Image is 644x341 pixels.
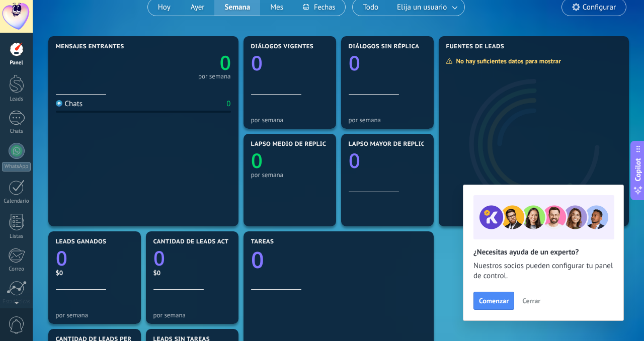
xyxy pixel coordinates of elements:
[153,244,165,272] text: 0
[153,238,244,245] span: Cantidad de leads activos
[479,297,509,304] span: Comenzar
[251,244,426,275] a: 0
[226,99,230,109] div: 0
[349,141,429,148] span: Lapso mayor de réplica
[153,244,231,272] a: 0
[251,116,329,124] div: por semana
[473,261,613,281] span: Nuestros socios pueden configurar tu panel de control.
[251,238,274,245] span: Tareas
[153,269,231,277] div: $0
[251,146,263,174] text: 0
[522,297,540,304] span: Cerrar
[395,1,449,14] span: Elija un usuario
[56,269,133,277] div: $0
[198,74,231,79] div: por semana
[219,49,230,76] text: 0
[473,292,514,310] button: Comenzar
[349,116,426,124] div: por semana
[251,43,314,50] span: Diálogos vigentes
[473,247,613,257] h2: ¿Necesitas ayuda de un experto?
[2,266,31,273] div: Correo
[251,171,329,179] div: por semana
[56,100,62,107] img: Chats
[349,49,360,76] text: 0
[2,128,31,135] div: Chats
[583,3,616,12] span: Configurar
[446,43,505,50] span: Fuentes de leads
[349,43,420,50] span: Diálogos sin réplica
[56,99,83,109] div: Chats
[518,293,545,308] button: Cerrar
[2,96,31,103] div: Leads
[56,244,67,272] text: 0
[446,57,568,65] div: No hay suficientes datos para mostrar
[349,146,360,174] text: 0
[2,233,31,240] div: Listas
[56,238,107,245] span: Leads ganados
[153,311,231,319] div: por semana
[633,158,643,182] span: Copilot
[251,49,263,76] text: 0
[2,198,31,205] div: Calendario
[56,43,124,50] span: Mensajes entrantes
[143,49,231,76] a: 0
[251,244,264,275] text: 0
[2,162,31,172] div: WhatsApp
[251,141,331,148] span: Lapso medio de réplica
[56,244,133,272] a: 0
[2,60,31,66] div: Panel
[56,311,133,319] div: por semana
